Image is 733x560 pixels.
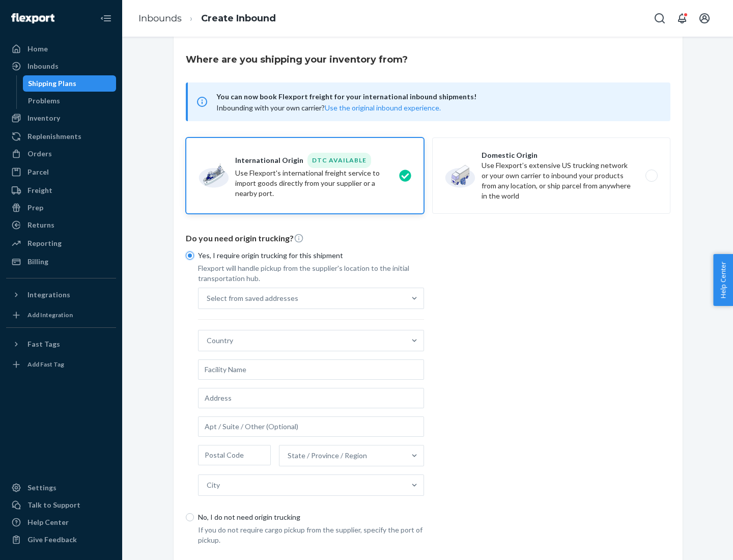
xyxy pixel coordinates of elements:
input: Facility Name [198,359,424,380]
div: Inventory [27,113,60,123]
button: Use the original inbound experience. [325,103,441,113]
ol: breadcrumbs [130,4,284,34]
a: Orders [6,146,116,162]
button: Open account menu [694,8,715,29]
button: Open notifications [672,8,692,29]
span: Inbounding with your own carrier? [216,103,441,112]
button: Open Search Box [650,8,670,29]
div: Problems [28,96,60,106]
a: Prep [6,200,116,216]
a: Inventory [6,110,116,126]
p: If you do not require cargo pickup from the supplier, specify the port of pickup. [198,525,424,545]
div: Country [207,335,233,346]
a: Create Inbound [201,13,276,24]
div: Parcel [27,167,49,177]
a: Talk to Support [6,497,116,513]
div: State / Province / Region [288,451,367,461]
div: Select from saved addresses [207,293,298,303]
div: Add Fast Tag [27,360,64,369]
a: Returns [6,217,116,233]
div: Shipping Plans [28,78,76,89]
div: Orders [27,149,52,159]
button: Integrations [6,287,116,303]
div: Prep [27,203,43,213]
a: Shipping Plans [23,75,117,92]
div: Fast Tags [27,339,60,349]
button: Fast Tags [6,336,116,352]
input: Yes, I require origin trucking for this shipment [186,251,194,260]
div: Billing [27,257,48,267]
button: Help Center [713,254,733,306]
a: Add Fast Tag [6,356,116,373]
a: Inbounds [138,13,182,24]
div: Integrations [27,290,70,300]
a: Reporting [6,235,116,251]
div: Freight [27,185,52,195]
p: Do you need origin trucking? [186,233,670,244]
div: Add Integration [27,311,73,319]
div: City [207,480,220,490]
div: Replenishments [27,131,81,142]
a: Add Integration [6,307,116,323]
a: Parcel [6,164,116,180]
a: Settings [6,480,116,496]
div: Inbounds [27,61,59,71]
a: Freight [6,182,116,199]
img: Flexport logo [11,13,54,23]
p: Yes, I require origin trucking for this shipment [198,250,424,261]
p: Flexport will handle pickup from the supplier's location to the initial transportation hub. [198,263,424,284]
a: Billing [6,254,116,270]
a: Help Center [6,514,116,530]
div: Talk to Support [27,500,80,510]
button: Give Feedback [6,531,116,548]
a: Replenishments [6,128,116,145]
p: No, I do not need origin trucking [198,512,424,522]
div: Returns [27,220,54,230]
span: You can now book Flexport freight for your international inbound shipments! [216,91,658,103]
input: Apt / Suite / Other (Optional) [198,416,424,437]
div: Settings [27,483,57,493]
h3: Where are you shipping your inventory from? [186,53,408,66]
input: Address [198,388,424,408]
button: Close Navigation [96,8,116,29]
div: Give Feedback [27,535,77,545]
a: Home [6,41,116,57]
div: Help Center [27,517,69,527]
a: Problems [23,93,117,109]
a: Inbounds [6,58,116,74]
div: Reporting [27,238,62,248]
input: No, I do not need origin trucking [186,513,194,521]
div: Home [27,44,48,54]
input: Postal Code [198,445,271,465]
